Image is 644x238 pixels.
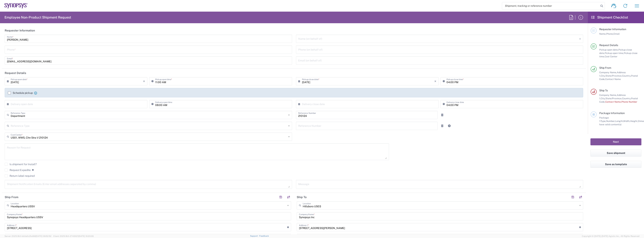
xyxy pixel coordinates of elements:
a: Support [250,235,259,237]
h2: Employee Non-Product Shipment Request [4,15,71,20]
a: Add Reference [447,123,452,128]
span: Pickup open time, [605,52,624,54]
span: Type, [601,120,606,122]
span: Request Details [599,44,618,47]
label: Request Expedite [5,169,31,172]
span: Client: 2025.18.0-27d3021 [53,235,94,237]
i: × [143,78,145,84]
span: Country, [622,97,631,100]
span: Contact Name [605,78,621,81]
span: Copyright © [DATE]-[DATE] Agistix Inc., All Rights Reserved [582,234,640,238]
span: Ship To [599,89,608,92]
span: Requester Information [599,28,626,31]
span: Length, [615,120,623,122]
span: Number, [606,120,615,122]
span: [DATE] 09:52:52 [36,235,51,237]
span: City, [601,74,605,77]
span: Country, [622,74,631,77]
span: State/Province, [605,74,622,77]
button: Save shipment [590,150,641,157]
span: Server: 2025.18.0-bb0e0c2bd68 [4,235,51,237]
h2: Request Details [5,71,26,75]
label: Return label required [5,174,35,177]
span: Cost Center [605,55,617,58]
h2: Ship To [297,195,307,199]
span: Ship From [599,66,611,69]
a: Feedback [259,235,269,237]
span: Width, [623,120,630,122]
a: Remove Reference [440,123,445,128]
span: Height, [630,120,638,122]
input: Shipment, tracking or reference number [502,2,599,9]
span: Name, [599,32,606,35]
span: City, [601,97,605,100]
span: Package 1: [599,116,609,122]
span: Package Information [599,112,625,115]
span: Pickup open date, [599,48,618,51]
span: Company Name, [599,71,617,74]
button: Next [590,138,641,145]
label: Schedule pickup [8,91,33,94]
span: Company Name, [599,94,617,96]
h2: Requester Information [5,29,35,32]
span: Contact Name, [605,100,621,103]
button: Save as template [590,161,641,168]
span: Phone Number [621,100,637,103]
h2: Shipment Checklist [591,15,628,20]
a: Remove Reference [440,112,445,118]
span: Phone, [606,32,613,35]
label: Is shipment for Install? [5,163,37,166]
span: Email [613,32,620,35]
span: [DATE] 10:20:09 [78,235,94,237]
span: State/Province, [605,97,622,100]
i: × [434,78,436,84]
h2: Ship From [5,195,18,199]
